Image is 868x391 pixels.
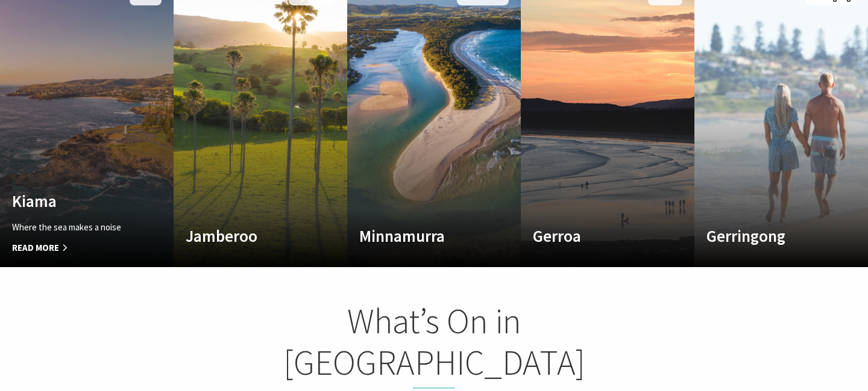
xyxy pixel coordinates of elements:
h4: Gerringong [706,226,830,245]
p: Where the sea makes a noise [12,220,136,235]
h4: Gerroa [533,226,656,245]
span: Read More [12,241,136,255]
h4: Jamberoo [186,226,309,245]
h4: Kiama [12,191,136,211]
h2: What’s On in [GEOGRAPHIC_DATA] [198,300,670,389]
h4: Minnamurra [359,226,483,245]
